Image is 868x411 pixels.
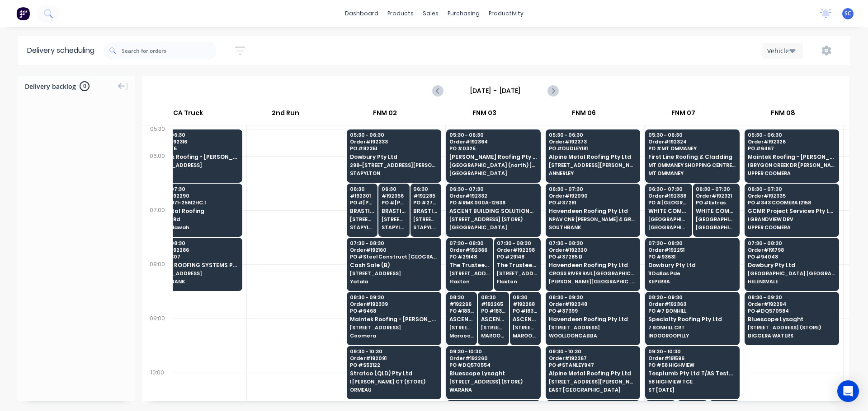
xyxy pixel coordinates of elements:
[449,370,537,376] span: Bluescope Lysaght
[350,254,438,259] span: PO # Steel Construct [GEOGRAPHIC_DATA]
[350,132,438,138] span: 05:30 - 06:30
[748,279,835,284] span: HELENSVALE
[449,208,537,214] span: ASCENT BUILDING SOLUTIONS PTY LTD
[549,316,637,322] span: Havendeen Roofing Pty Ltd
[648,387,736,393] span: ST [DATE]
[549,387,637,393] span: EAST [GEOGRAPHIC_DATA]
[350,146,438,151] span: PO # 82351
[648,262,736,268] span: Dowbury Pty Ltd
[481,308,506,314] span: PO # 18333
[648,240,736,246] span: 07:30 - 08:30
[696,186,736,192] span: 06:30 - 07:30
[151,171,239,176] span: Brassall
[443,7,484,20] div: purchasing
[696,225,736,230] span: [GEOGRAPHIC_DATA]
[449,225,537,230] span: [GEOGRAPHIC_DATA]
[449,362,537,368] span: PO # DQ570554
[350,308,438,314] span: PO # 6468
[481,325,506,330] span: [STREET_ADDRESS], (LOT 60) ([GEOGRAPHIC_DATA])
[151,132,239,138] span: 05:30 - 06:30
[350,208,375,214] span: BRASTIN ROOFING
[350,370,438,376] span: Stratco (QLD) Pty Ltd
[497,271,537,276] span: [STREET_ADDRESS]
[549,162,637,168] span: [STREET_ADDRESS][PERSON_NAME]
[481,316,506,322] span: ASCENT BUILDING SOLUTIONS PTY LTD
[122,42,217,60] input: Search for orders
[481,295,506,300] span: 08:30
[449,193,537,199] span: Order # 192332
[549,247,637,253] span: Order # 192320
[549,154,637,160] span: Alpine Metal Roofing Pty Ltd
[648,193,689,199] span: Order # 192338
[350,271,438,276] span: [STREET_ADDRESS]
[350,316,438,322] span: Maintek Roofing - [PERSON_NAME]
[549,349,637,354] span: 09:30 - 10:30
[549,200,637,205] span: PO # 37281
[549,186,637,192] span: 06:30 - 07:30
[151,193,239,199] span: Order # 192290
[767,46,793,55] div: Vehicle
[648,308,736,314] span: PO # 7 BONHILL
[513,308,538,314] span: PO # 18334
[513,316,538,322] span: ASCENT BUILDING SOLUTIONS PTY LTD
[350,262,438,268] span: Cash Sale (B)
[748,301,835,307] span: Order # 192294
[549,301,637,307] span: Order # 192348
[350,186,375,192] span: 06:30
[151,254,239,259] span: PO # 82307
[449,171,537,176] span: [GEOGRAPHIC_DATA]
[748,262,835,268] span: Dowbury Pty Ltd
[497,279,537,284] span: Flaxton
[497,254,537,259] span: PO # 29148
[748,217,835,222] span: 1 GRANDVIEW DRV
[837,380,859,402] div: Open Intercom Messenger
[748,295,835,300] span: 08:30 - 09:30
[350,279,438,284] span: Yatala
[762,43,803,59] button: Vehicle
[648,200,689,205] span: PO # [GEOGRAPHIC_DATA]
[748,208,835,214] span: GCMR Project Services Pty Ltd
[648,225,689,230] span: [GEOGRAPHIC_DATA]
[413,186,438,192] span: 06:30
[382,186,406,192] span: 06:30
[449,162,537,168] span: [GEOGRAPHIC_DATA] (north) [PERSON_NAME]
[151,186,239,192] span: 06:30 - 07:30
[748,225,835,230] span: UPPER COOMERA
[350,200,375,205] span: PO # [PERSON_NAME] 10/09
[648,349,736,354] span: 09:30 - 10:30
[549,370,637,376] span: Alpine Metal Roofing Pty Ltd
[449,295,474,300] span: 08:30
[549,325,637,330] span: [STREET_ADDRESS]
[648,279,736,284] span: KEPERRA
[648,356,736,361] span: Order # 191596
[151,240,239,246] span: 07:30 - 08:30
[549,379,637,384] span: [STREET_ADDRESS][PERSON_NAME]
[350,349,438,354] span: 09:30 - 10:30
[449,146,537,151] span: PO # 0325
[648,154,736,160] span: First Line Roofing & Cladding
[449,262,490,268] span: The Trustee for Roofing Services QLD Trust
[484,7,528,20] div: productivity
[497,262,537,268] span: The Trustee for Roofing Services QLD Trust
[549,132,637,138] span: 05:30 - 06:30
[449,154,537,160] span: [PERSON_NAME] Roofing Pty Ltd
[648,132,736,138] span: 05:30 - 06:30
[748,193,835,199] span: Order # 192335
[549,139,637,144] span: Order # 192373
[648,333,736,338] span: INDOOROOPILLY
[549,193,637,199] span: Order # 192090
[549,308,637,314] span: PO # 37399
[350,379,438,384] span: 1 [PERSON_NAME] CT (STORE)
[151,225,239,230] span: Toogoolawah
[449,387,537,393] span: WARANA
[435,105,534,125] div: FNM 03
[549,295,637,300] span: 08:30 - 09:30
[449,186,537,192] span: 06:30 - 07:30
[236,105,335,125] div: 2nd Run
[151,279,239,284] span: WILLOWBANK
[449,325,474,330] span: [STREET_ADDRESS]
[549,362,637,368] span: PO # STANLEY947
[748,333,835,338] span: BIGGERA WATERS
[748,162,835,168] span: 1 BRYGON CREEK DR [PERSON_NAME] COOMERA
[350,171,438,176] span: STAPYLTON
